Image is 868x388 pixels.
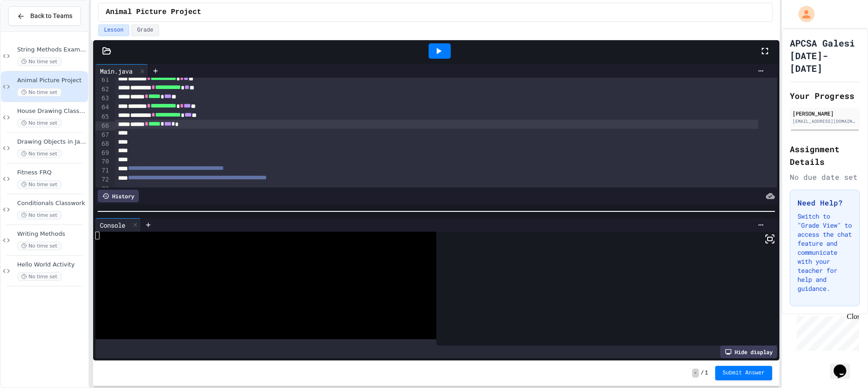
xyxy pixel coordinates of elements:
[95,122,110,131] div: 66
[17,138,86,146] span: Drawing Objects in Java - HW Playposit Code
[793,109,857,117] div: [PERSON_NAME]
[701,369,704,377] span: /
[95,218,141,232] div: Console
[17,57,61,66] span: No time set
[17,169,86,177] span: Fitness FRQ
[98,190,139,202] div: History
[95,103,110,112] div: 64
[17,180,61,189] span: No time set
[17,200,86,207] span: Conditionals Classwork
[789,4,817,24] div: My Account
[17,230,86,238] span: Writing Methods
[30,11,72,21] span: Back to Teams
[790,89,860,102] h2: Your Progress
[8,6,81,26] button: Back to Teams
[17,272,61,281] span: No time set
[106,7,201,18] span: Animal Picture Project
[17,150,61,158] span: No time set
[95,112,110,122] div: 65
[790,172,860,182] div: No due date set
[4,4,62,57] div: Chat with us now!Close
[17,77,86,84] span: Animal Picture Project
[692,369,699,378] span: -
[95,85,110,94] div: 62
[17,211,61,220] span: No time set
[17,261,86,269] span: Hello World Activity
[715,366,772,380] button: Submit Answer
[790,143,860,168] h2: Assignment Details
[797,197,852,208] h3: Need Help?
[131,24,159,36] button: Grade
[95,94,110,103] div: 63
[17,242,61,250] span: No time set
[17,119,61,127] span: No time set
[793,313,859,351] iframe: chat widget
[17,88,61,97] span: No time set
[98,24,129,36] button: Lesson
[720,346,777,358] div: Hide display
[95,131,110,140] div: 67
[95,175,110,184] div: 72
[722,369,765,377] span: Submit Answer
[95,149,110,158] div: 69
[793,118,857,125] div: [EMAIL_ADDRESS][DOMAIN_NAME]
[95,64,148,78] div: Main.java
[17,46,86,54] span: String Methods Examples
[95,157,110,166] div: 70
[797,212,852,293] p: Switch to "Grade View" to access the chat feature and communicate with your teacher for help and ...
[95,66,137,76] div: Main.java
[17,108,86,115] span: House Drawing Classwork
[95,166,110,175] div: 71
[830,352,859,379] iframe: chat widget
[95,140,110,149] div: 68
[95,220,130,230] div: Console
[95,185,110,194] div: 73
[95,75,110,84] div: 61
[790,37,860,75] h1: APCSA Galesi [DATE]-[DATE]
[705,369,708,377] span: 1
